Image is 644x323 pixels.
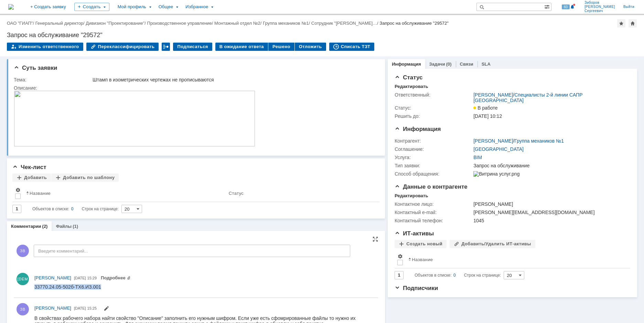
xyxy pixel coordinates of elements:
[214,21,263,26] div: /
[395,146,472,152] div: Соглашение:
[395,74,422,81] span: Статус
[74,306,86,310] span: [DATE]
[32,207,69,211] span: Объектов в списке:
[162,43,170,51] div: Работа с массовостью
[87,276,97,280] span: 15:29
[460,62,473,67] a: Связи
[34,305,71,312] a: [PERSON_NAME]
[395,84,428,89] div: Редактировать
[473,201,626,207] div: [PERSON_NAME]
[617,19,625,27] div: Добавить в избранное
[544,3,551,10] span: Расширенный поиск
[415,271,501,279] i: Строк на странице:
[30,191,51,196] div: Название
[395,105,472,111] div: Статус:
[473,171,519,177] img: Витрина услуг.png
[429,62,445,67] a: Задачи
[473,163,626,168] div: Запрос на обслуживание
[395,163,472,168] div: Тип заявки:
[7,21,33,26] a: ОАО "ГИАП"
[14,85,376,91] div: Описание:
[473,218,626,223] div: 1045
[473,92,513,98] a: [PERSON_NAME]
[87,306,97,310] span: 15:25
[395,126,441,132] span: Информация
[86,21,144,26] a: Дивизион "Проектирование"
[147,21,212,26] a: Производственное управление
[395,230,434,237] span: ИТ-активы
[379,21,449,26] div: Запрос на обслуживание "29572"
[74,276,86,280] span: [DATE]
[446,62,452,67] div: (0)
[14,77,91,82] div: Тема:
[395,193,428,199] div: Редактировать
[229,191,244,196] div: Статус
[71,205,74,213] div: 0
[395,92,472,98] div: Ответственный:
[453,271,456,279] div: 0
[473,105,497,111] span: В работе
[263,21,309,26] a: Группа механиков №1
[373,236,378,242] div: На всю страницу
[395,155,472,160] div: Услуга:
[584,9,615,13] span: Сергеевич
[311,21,377,26] a: Сотрудник "[PERSON_NAME]…
[263,21,311,26] div: /
[395,171,472,177] div: Способ обращения:
[482,62,491,67] a: SLA
[473,113,502,119] span: [DATE] 10:12
[14,65,57,71] span: Суть заявки
[584,5,615,9] span: [PERSON_NAME]
[214,21,260,26] a: Монтажный отдел №2
[7,21,35,26] div: /
[12,164,46,170] span: Чек-лист
[397,254,403,259] span: Настройки
[104,307,109,312] span: Редактировать
[395,210,472,215] div: Контактный e-mail:
[395,113,472,119] div: Решить до:
[395,138,472,144] div: Контрагент:
[8,4,14,10] img: logo
[17,245,29,257] span: ЗВ
[473,92,626,103] div: /
[473,138,564,144] div: /
[7,32,637,38] div: Запрос на обслуживание "29572"
[34,275,71,281] a: [PERSON_NAME]
[395,285,438,291] span: Подписчики
[73,224,78,229] div: (1)
[406,251,625,268] th: Название
[392,62,421,67] a: Информация
[86,21,147,26] div: /
[514,138,564,144] a: Группа механиков №1
[23,185,226,202] th: Название
[32,205,119,213] i: Строк на странице:
[473,138,513,144] a: [PERSON_NAME]
[56,224,72,229] a: Файлы
[629,19,637,27] div: Сделать домашней страницей
[93,77,375,82] div: Штамп в изометрических чертежах не прописываются
[473,146,524,152] a: [GEOGRAPHIC_DATA]
[74,3,109,11] div: Создать
[8,4,14,10] a: Перейти на домашнюю страницу
[226,185,374,202] th: Статус
[415,273,451,278] span: Объектов в списке:
[473,210,626,215] div: [PERSON_NAME][EMAIL_ADDRESS][DOMAIN_NAME]
[395,183,468,190] span: Данные о контрагенте
[584,1,615,5] span: Зиборов
[34,305,71,311] span: [PERSON_NAME]
[562,4,570,9] span: 60
[11,224,41,229] a: Комментарии
[395,218,472,223] div: Контактный телефон:
[473,155,482,160] a: BIM
[473,92,582,103] a: Специалисты 2-й линии САПР [GEOGRAPHIC_DATA]
[35,21,86,26] div: /
[311,21,380,26] div: /
[147,21,215,26] div: /
[101,275,131,280] a: Прикреплены файлы: dgn.7z
[35,21,83,26] a: Генеральный директор
[34,275,71,280] span: [PERSON_NAME]
[42,224,48,229] div: (2)
[412,257,433,262] div: Название
[15,187,21,193] span: Настройки
[395,201,472,207] div: Контактное лицо:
